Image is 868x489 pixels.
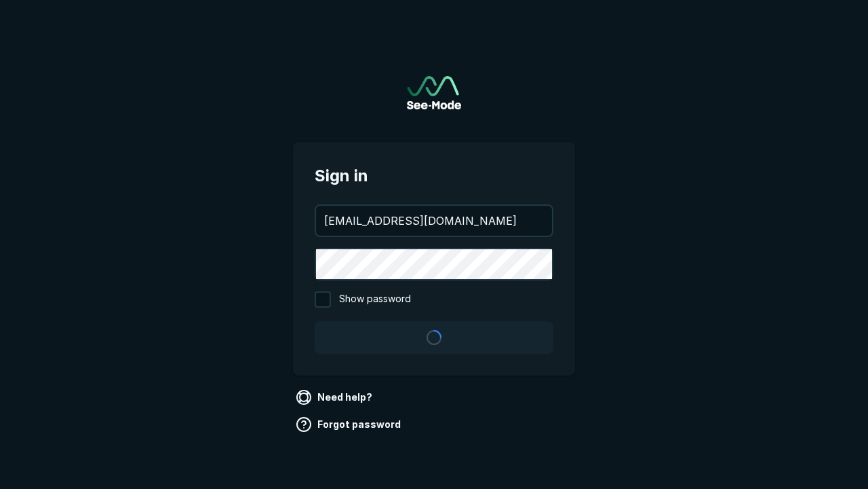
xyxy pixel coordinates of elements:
a: Go to sign in [407,76,461,109]
span: Show password [339,291,411,308]
span: Sign in [315,164,553,188]
input: your@email.com [316,206,552,236]
a: Need help? [293,386,378,408]
img: See-Mode Logo [407,76,461,109]
a: Forgot password [293,414,406,435]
